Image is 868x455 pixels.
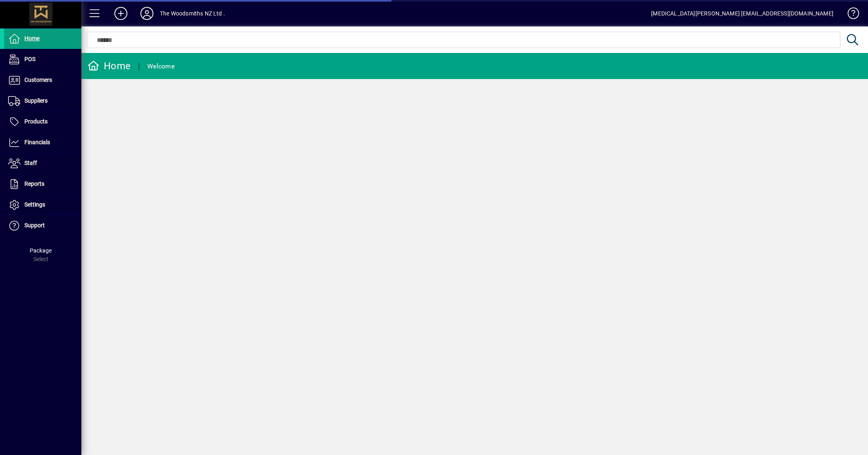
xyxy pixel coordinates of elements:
[24,201,45,208] span: Settings
[24,160,37,166] span: Staff
[134,6,160,21] button: Profile
[147,60,175,73] div: Welcome
[30,247,52,254] span: Package
[4,49,81,70] a: POS
[651,7,833,20] div: [MEDICAL_DATA][PERSON_NAME] [EMAIL_ADDRESS][DOMAIN_NAME]
[4,132,81,153] a: Financials
[4,112,81,132] a: Products
[4,70,81,90] a: Customers
[24,118,48,125] span: Products
[24,56,35,62] span: POS
[24,180,44,187] span: Reports
[24,77,52,83] span: Customers
[4,91,81,111] a: Suppliers
[24,97,48,104] span: Suppliers
[87,59,131,73] div: Home
[4,153,81,174] a: Staff
[4,174,81,194] a: Reports
[108,6,134,21] button: Add
[842,2,858,28] a: Knowledge Base
[4,195,81,215] a: Settings
[24,222,45,229] span: Support
[24,35,39,42] span: Home
[160,7,225,20] div: The Woodsmiths NZ Ltd .
[24,139,50,145] span: Financials
[4,215,81,236] a: Support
